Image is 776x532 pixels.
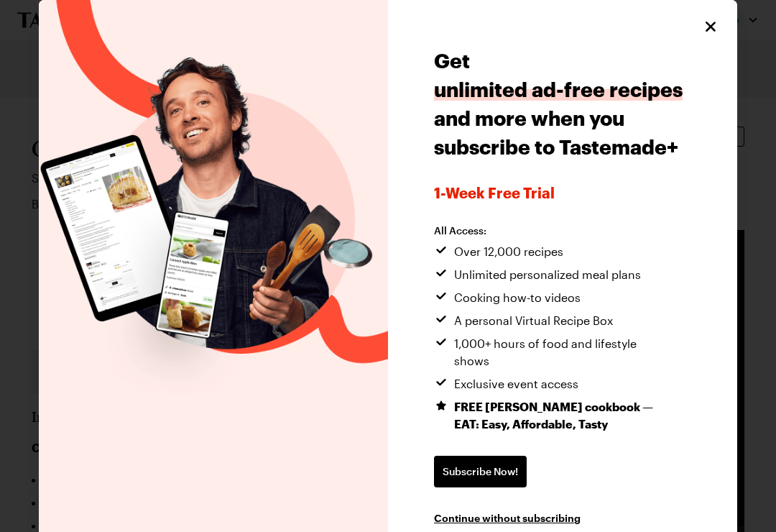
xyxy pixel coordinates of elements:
[434,184,691,201] span: 1-week Free Trial
[701,17,720,36] button: Close
[454,312,613,329] span: A personal Virtual Recipe Box
[443,464,518,479] span: Subscribe Now!
[434,46,691,161] h1: Get and more when you subscribe to Tastemade+
[454,335,671,370] span: 1,000+ hours of food and lifestyle shows
[454,289,581,306] span: Cooking how-to videos
[454,375,578,393] span: Exclusive event access
[434,456,527,487] a: Subscribe Now!
[454,266,641,283] span: Unlimited personalized meal plans
[454,398,671,433] span: FREE [PERSON_NAME] cookbook — EAT: Easy, Affordable, Tasty
[434,510,581,525] button: Continue without subscribing
[434,78,683,101] span: unlimited ad-free recipes
[434,224,671,237] h2: All Access:
[454,243,563,260] span: Over 12,000 recipes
